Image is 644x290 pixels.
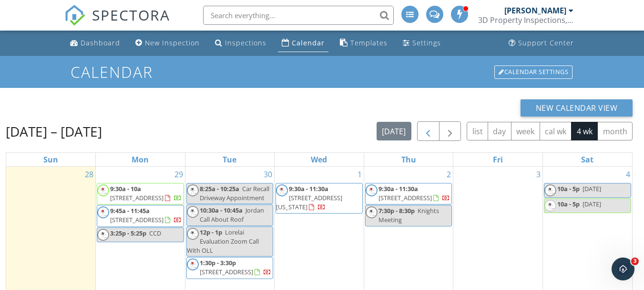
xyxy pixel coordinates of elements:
a: Templates [336,34,391,52]
span: [STREET_ADDRESS] [110,215,164,224]
a: 9:45a - 11:45a [STREET_ADDRESS] [97,205,184,226]
span: Lorelai Evaluation Zoom Call With OLL [187,228,259,255]
img: logo.jpg [187,206,199,218]
div: Settings [412,38,441,47]
a: Settings [399,34,445,52]
button: cal wk [540,122,572,140]
a: Calendar Settings [493,64,573,80]
a: Calendar [278,34,328,52]
a: Go to September 29, 2025 [173,167,185,182]
a: Support Center [505,34,578,52]
span: 9:30a - 11:30a [289,184,328,193]
span: CCD [149,229,161,237]
span: [STREET_ADDRESS] [110,193,164,202]
a: 9:30a - 11:30a [STREET_ADDRESS] [378,184,450,202]
div: Support Center [518,38,574,47]
span: [DATE] [583,184,601,193]
a: Go to October 2, 2025 [445,167,453,182]
div: Templates [350,38,388,47]
span: Jordan Call About Roof [200,206,264,224]
a: Go to September 30, 2025 [262,167,274,182]
div: Calendar Settings [494,65,572,79]
div: 3D Property Inspections, LLC [478,15,573,25]
img: logo.jpg [276,184,288,196]
iframe: Intercom live chat [612,258,634,280]
a: Dashboard [66,34,124,52]
span: Car Recall Driveway Appointment [200,184,269,202]
button: 4 wk [571,122,598,140]
img: logo.jpg [187,258,199,270]
button: Previous [417,121,440,141]
div: [PERSON_NAME] [504,6,566,15]
a: Wednesday [309,153,329,166]
span: 7:30p - 8:30p [378,206,415,215]
a: SPECTORA [64,13,170,33]
h1: Calendar [71,64,573,80]
a: 9:45a - 11:45a [STREET_ADDRESS] [110,206,182,224]
img: logo.jpg [97,206,109,218]
img: logo.jpg [187,228,199,240]
a: Thursday [399,153,418,166]
a: Monday [130,153,151,166]
img: The Best Home Inspection Software - Spectora [64,5,85,26]
img: logo.jpg [366,206,378,218]
a: Go to September 28, 2025 [83,167,95,182]
span: SPECTORA [92,5,170,25]
div: Dashboard [81,38,120,47]
img: logo.jpg [366,184,378,196]
img: logo.jpg [544,200,556,212]
img: logo.jpg [97,229,109,241]
a: Go to October 4, 2025 [624,167,632,182]
button: New Calendar View [521,99,633,117]
span: 12p - 1p [200,228,222,236]
span: 9:45a - 11:45a [110,206,150,215]
div: New Inspection [145,38,200,47]
a: Go to October 3, 2025 [534,167,542,182]
button: week [511,122,540,140]
a: Sunday [41,153,60,166]
button: list [467,122,488,140]
span: 8:25a - 10:25a [200,184,239,193]
span: 10a - 5p [557,200,580,208]
button: Next [439,121,461,141]
a: Go to October 1, 2025 [356,167,364,182]
a: 1:30p - 3:30p [STREET_ADDRESS] [186,257,274,279]
div: Inspections [225,38,266,47]
a: 9:30a - 11:30a [STREET_ADDRESS] [365,183,452,204]
a: 9:30a - 10a [STREET_ADDRESS] [97,183,184,204]
img: logo.jpg [187,184,199,196]
span: 9:30a - 10a [110,184,141,193]
button: [DATE] [377,122,411,140]
span: Knights Meeting [378,206,439,224]
span: 9:30a - 11:30a [378,184,418,193]
a: 9:30a - 11:30a [STREET_ADDRESS][US_STATE] [276,183,363,214]
a: New Inspection [132,34,204,52]
button: month [597,122,633,140]
span: 10:30a - 10:45a [200,206,243,215]
span: [STREET_ADDRESS] [200,268,253,276]
span: 3 [631,258,639,265]
a: Inspections [211,34,270,52]
a: 1:30p - 3:30p [STREET_ADDRESS] [200,258,271,276]
a: 9:30a - 10a [STREET_ADDRESS] [110,184,182,202]
span: 1:30p - 3:30p [200,258,236,267]
input: Search everything... [203,6,394,25]
span: 10a - 5p [557,184,580,193]
span: [DATE] [583,200,601,208]
div: Calendar [292,38,325,47]
a: Friday [491,153,505,166]
span: 3:25p - 5:25p [110,229,146,237]
button: day [488,122,511,140]
a: Tuesday [221,153,238,166]
img: logo.jpg [97,184,109,196]
a: 9:30a - 11:30a [STREET_ADDRESS][US_STATE] [276,184,342,211]
span: [STREET_ADDRESS] [378,193,432,202]
a: Saturday [579,153,595,166]
img: logo.jpg [544,184,556,196]
h2: [DATE] – [DATE] [6,122,102,141]
span: [STREET_ADDRESS][US_STATE] [276,193,342,211]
